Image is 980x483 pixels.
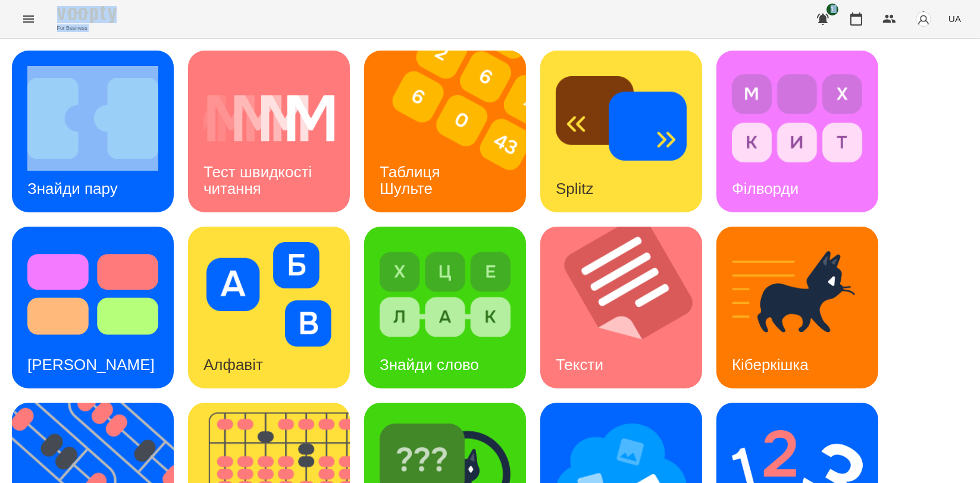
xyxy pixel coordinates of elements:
a: SplitzSplitz [540,51,702,212]
a: Знайди паруЗнайди пару [12,51,174,212]
a: ФілвордиФілворди [716,51,878,212]
a: Таблиця ШультеТаблиця Шульте [364,51,526,212]
h3: Знайди слово [380,356,479,374]
span: UA [948,12,961,25]
img: Алфавіт [203,242,334,347]
a: Тест Струпа[PERSON_NAME] [12,227,174,388]
h3: Філворди [732,180,799,197]
h3: Тест швидкості читання [203,163,316,197]
h3: Splitz [556,180,594,197]
img: Тест швидкості читання [203,66,334,171]
img: Знайди пару [27,66,158,171]
a: Тест швидкості читанняТест швидкості читання [188,51,350,212]
img: Тексти [540,227,717,388]
img: Знайди слово [380,242,511,347]
h3: Кіберкішка [732,356,809,374]
a: КіберкішкаКіберкішка [716,227,878,388]
h3: Таблиця Шульте [380,163,444,197]
img: Таблиця Шульте [364,51,541,212]
h3: Алфавіт [203,356,263,374]
img: Voopty Logo [57,6,117,23]
button: Menu [14,5,43,33]
span: For Business [57,24,117,32]
a: ТекстиТексти [540,227,702,388]
button: UA [944,8,966,30]
img: Тест Струпа [27,242,158,347]
a: АлфавітАлфавіт [188,227,350,388]
img: Кіберкішка [732,242,863,347]
img: Філворди [732,66,863,171]
img: avatar_s.png [915,11,932,27]
h3: Знайди пару [27,180,118,197]
h3: [PERSON_NAME] [27,356,155,374]
img: Splitz [556,66,687,171]
span: 1 [826,4,838,15]
a: Знайди словоЗнайди слово [364,227,526,388]
h3: Тексти [556,356,603,374]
